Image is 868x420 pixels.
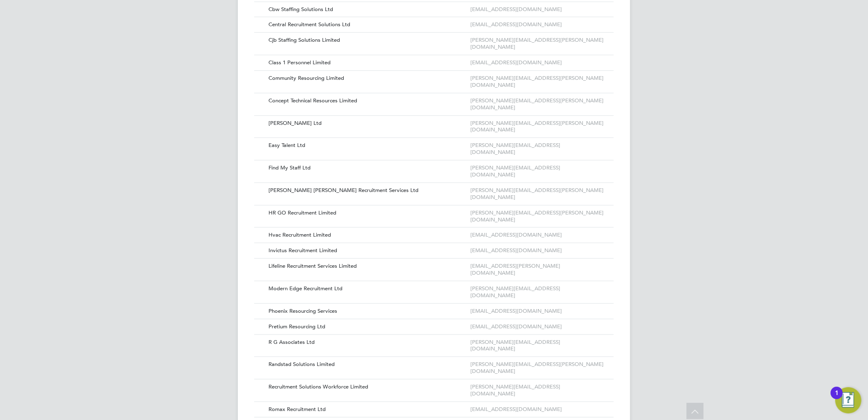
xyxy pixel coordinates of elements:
[262,55,468,70] div: Class 1 Personnel Limited
[262,379,468,395] div: Recruitment Solutions Workforce Limited
[262,243,468,258] div: Invictus Recruitment Limited
[262,281,468,296] div: Modern Edge Recruitment Ltd
[262,138,468,153] div: Easy Talent Ltd
[468,116,606,138] div: [PERSON_NAME][EMAIL_ADDRESS][PERSON_NAME][DOMAIN_NAME]
[468,33,606,55] div: [PERSON_NAME][EMAIL_ADDRESS][PERSON_NAME][DOMAIN_NAME]
[262,17,468,32] div: Central Recruitment Solutions Ltd
[262,71,468,86] div: Community Resourcing Limited
[468,2,606,17] div: [EMAIL_ADDRESS][DOMAIN_NAME]
[262,160,468,176] div: Find My Staff Ltd
[262,205,468,221] div: HR GO Recruitment Limited
[262,2,468,17] div: Cbw Staffing Solutions Ltd
[262,116,468,131] div: [PERSON_NAME] Ltd
[835,393,839,404] div: 1
[468,17,606,32] div: [EMAIL_ADDRESS][DOMAIN_NAME]
[468,205,606,228] div: [PERSON_NAME][EMAIL_ADDRESS][PERSON_NAME][DOMAIN_NAME]
[468,335,606,357] div: [PERSON_NAME][EMAIL_ADDRESS][DOMAIN_NAME]
[468,55,606,70] div: [EMAIL_ADDRESS][DOMAIN_NAME]
[468,228,606,243] div: [EMAIL_ADDRESS][DOMAIN_NAME]
[835,387,861,413] button: Open Resource Center, 1 new notification
[262,259,468,274] div: Lifeline Recruitment Services Limited
[262,33,468,48] div: Cjb Staffing Solutions Limited
[468,138,606,160] div: [PERSON_NAME][EMAIL_ADDRESS][DOMAIN_NAME]
[262,335,468,350] div: R G Associates Ltd
[468,183,606,205] div: [PERSON_NAME][EMAIL_ADDRESS][PERSON_NAME][DOMAIN_NAME]
[468,71,606,93] div: [PERSON_NAME][EMAIL_ADDRESS][PERSON_NAME][DOMAIN_NAME]
[262,183,468,198] div: [PERSON_NAME] [PERSON_NAME] Recruitment Services Ltd
[468,93,606,115] div: [PERSON_NAME][EMAIL_ADDRESS][PERSON_NAME][DOMAIN_NAME]
[468,160,606,183] div: [PERSON_NAME][EMAIL_ADDRESS][DOMAIN_NAME]
[262,304,468,319] div: Phoenix Resourcing Services
[262,357,468,372] div: Randstad Solutions Limited
[468,259,606,281] div: [EMAIL_ADDRESS][PERSON_NAME][DOMAIN_NAME]
[468,357,606,379] div: [PERSON_NAME][EMAIL_ADDRESS][PERSON_NAME][DOMAIN_NAME]
[262,228,468,243] div: Hvac Recruitment Limited
[468,281,606,303] div: [PERSON_NAME][EMAIL_ADDRESS][DOMAIN_NAME]
[468,319,606,334] div: [EMAIL_ADDRESS][DOMAIN_NAME]
[468,243,606,258] div: [EMAIL_ADDRESS][DOMAIN_NAME]
[468,402,606,417] div: [EMAIL_ADDRESS][DOMAIN_NAME]
[262,319,468,334] div: Pretium Resourcing Ltd
[468,379,606,402] div: [PERSON_NAME][EMAIL_ADDRESS][DOMAIN_NAME]
[468,304,606,319] div: [EMAIL_ADDRESS][DOMAIN_NAME]
[262,93,468,108] div: Concept Technical Resources Limited
[262,402,468,417] div: Romax Recruitment Ltd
